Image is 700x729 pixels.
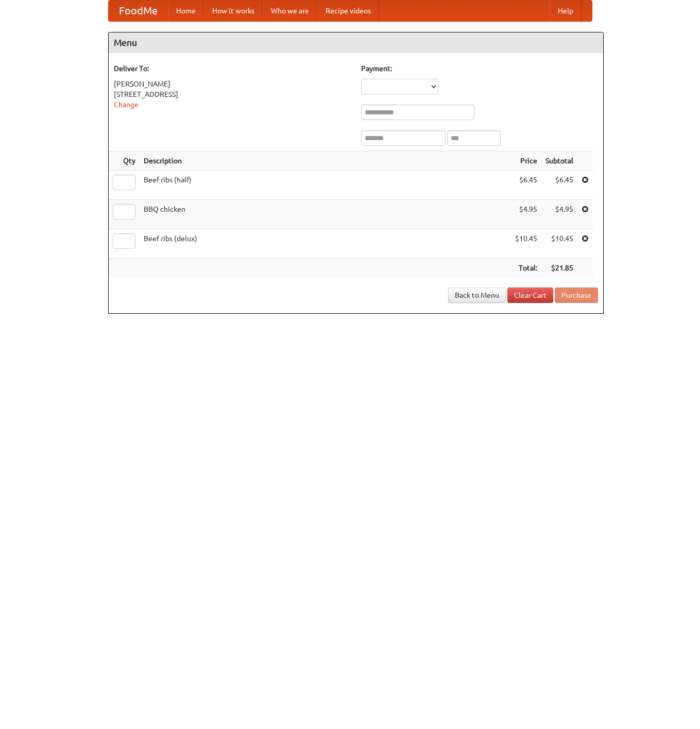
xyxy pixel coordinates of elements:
[555,287,598,303] button: Purchase
[511,259,541,278] th: Total:
[109,151,140,171] th: Qty
[317,1,379,21] a: Recipe videos
[114,100,139,109] a: Change
[109,1,168,21] a: FoodMe
[511,151,541,171] th: Price
[263,1,317,21] a: Who we are
[114,63,351,74] h5: Deliver To:
[541,200,577,229] td: $4.95
[541,229,577,259] td: $10.45
[511,229,541,259] td: $10.45
[550,1,582,21] a: Help
[140,151,511,171] th: Description
[541,151,577,171] th: Subtotal
[204,1,263,21] a: How it works
[140,171,511,200] td: Beef ribs (half)
[114,89,351,99] div: [STREET_ADDRESS]
[140,200,511,229] td: BBQ chicken
[448,287,506,303] a: Back to Menu
[114,79,351,89] div: [PERSON_NAME]
[109,32,603,53] h4: Menu
[541,259,577,278] th: $21.85
[511,200,541,229] td: $4.95
[511,171,541,200] td: $6.45
[361,63,598,74] h5: Payment:
[140,229,511,259] td: Beef ribs (delux)
[168,1,204,21] a: Home
[541,171,577,200] td: $6.45
[507,287,553,303] a: Clear Cart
